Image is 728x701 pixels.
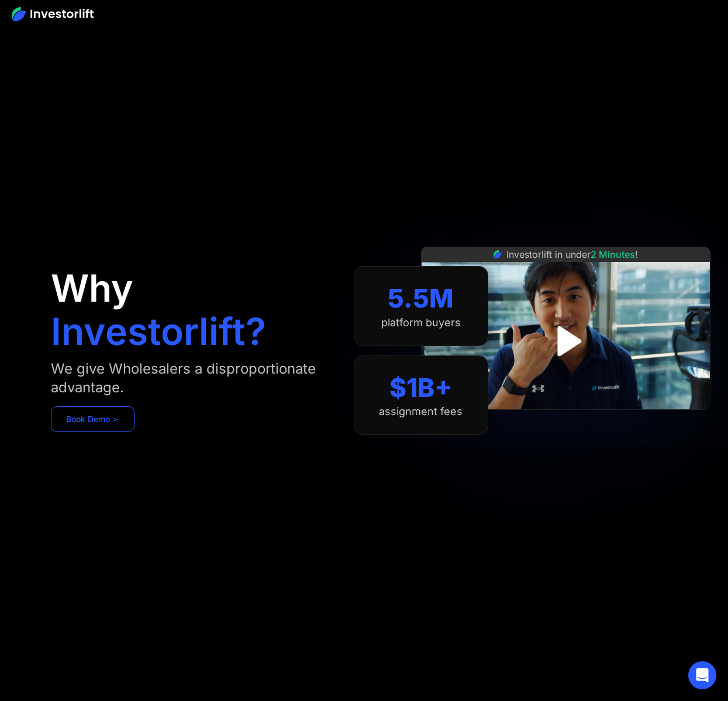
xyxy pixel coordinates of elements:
[51,270,133,307] h1: Why
[478,416,653,430] iframe: Customer reviews powered by Trustpilot
[379,405,463,418] div: assignment fees
[51,406,134,432] a: Book Demo ➢
[388,283,454,314] div: 5.5M
[591,248,635,260] span: 2 Minutes
[381,316,461,329] div: platform buyers
[389,372,452,403] div: $1B+
[688,661,716,689] div: Open Intercom Messenger
[51,313,266,350] h1: Investorlift?
[51,360,330,397] div: We give Wholesalers a disproportionate advantage.
[540,315,592,367] a: open lightbox
[506,247,638,261] div: Investorlift in under !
